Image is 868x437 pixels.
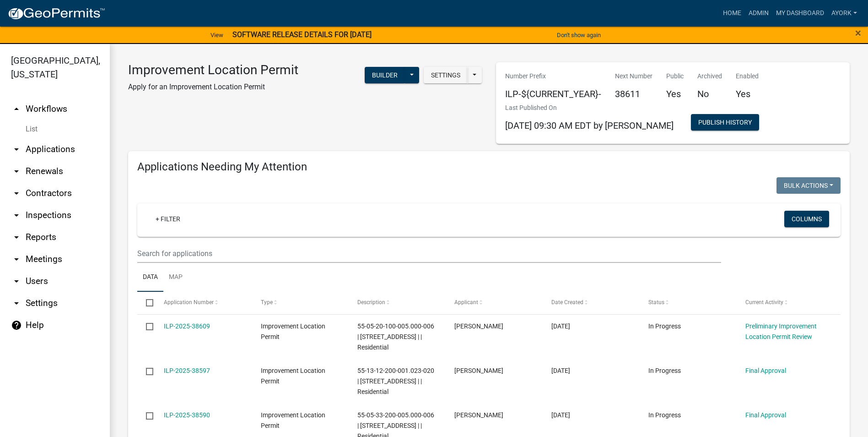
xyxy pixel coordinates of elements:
[745,5,772,22] a: Admin
[128,82,298,93] p: Apply for an Improvement Location Permit
[745,299,783,306] span: Current Activity
[776,177,841,194] button: Bulk Actions
[454,411,503,419] span: Karl Lamar
[357,322,434,351] span: 55-05-20-100-005.000-006 | 1448 W BEECH GROVE LN | | Residential
[164,299,214,306] span: Application Number
[11,166,22,177] i: arrow_drop_down
[148,211,188,227] a: + Filter
[737,292,834,314] datatable-header-cell: Current Activity
[207,27,227,43] a: View
[11,210,22,221] i: arrow_drop_down
[648,367,681,374] span: In Progress
[551,411,570,419] span: 09/02/2025
[357,299,385,306] span: Description
[640,292,737,314] datatable-header-cell: Status
[446,292,543,314] datatable-header-cell: Applicant
[11,144,22,155] i: arrow_drop_down
[615,71,652,81] p: Next Number
[745,367,786,374] a: Final Approval
[349,292,446,314] datatable-header-cell: Description
[261,322,325,340] span: Improvement Location Permit
[648,411,681,419] span: In Progress
[11,104,22,115] i: arrow_drop_up
[505,103,674,113] p: Last Published On
[261,367,325,385] span: Improvement Location Permit
[164,322,210,330] a: ILP-2025-38609
[164,411,210,419] a: ILP-2025-38590
[365,67,405,83] button: Builder
[11,320,22,331] i: help
[691,119,759,126] wm-modal-confirm: Workflow Publish History
[745,411,786,419] a: Final Approval
[855,27,861,38] button: Close
[666,88,684,99] h5: Yes
[232,30,372,39] strong: SOFTWARE RELEASE DETAILS FOR [DATE]
[454,322,503,330] span: Kathy R Walls
[691,114,759,131] button: Publish History
[11,298,22,309] i: arrow_drop_down
[855,27,861,39] span: ×
[648,299,664,306] span: Status
[697,88,722,99] h5: No
[128,62,298,78] h3: Improvement Location Permit
[551,367,570,374] span: 09/04/2025
[164,367,210,374] a: ILP-2025-38597
[11,254,22,265] i: arrow_drop_down
[163,263,188,292] a: Map
[137,160,841,174] h4: Applications Needing My Attention
[736,88,759,99] h5: Yes
[784,211,829,227] button: Columns
[11,188,22,199] i: arrow_drop_down
[551,322,570,330] span: 09/09/2025
[505,120,674,131] span: [DATE] 09:30 AM EDT by [PERSON_NAME]
[745,322,817,340] a: Preliminary Improvement Location Permit Review
[261,411,325,429] span: Improvement Location Permit
[252,292,349,314] datatable-header-cell: Type
[357,367,434,395] span: 55-13-12-200-001.023-020 | 3082 E INDIAN SUMMER LN | | Residential
[543,292,640,314] datatable-header-cell: Date Created
[736,71,759,81] p: Enabled
[615,88,652,99] h5: 38611
[137,292,155,314] datatable-header-cell: Select
[261,299,273,306] span: Type
[697,71,722,81] p: Archived
[666,71,684,81] p: Public
[155,292,252,314] datatable-header-cell: Application Number
[454,367,503,374] span: Myra Johnson
[648,322,681,330] span: In Progress
[505,71,601,81] p: Number Prefix
[553,27,604,43] button: Don't show again
[505,88,601,99] h5: ILP-${CURRENT_YEAR}-
[137,263,163,292] a: Data
[454,299,478,306] span: Applicant
[11,232,22,243] i: arrow_drop_down
[772,5,828,22] a: My Dashboard
[551,299,583,306] span: Date Created
[137,244,721,263] input: Search for applications
[11,276,22,287] i: arrow_drop_down
[828,5,861,22] a: ayork
[424,67,468,83] button: Settings
[719,5,745,22] a: Home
